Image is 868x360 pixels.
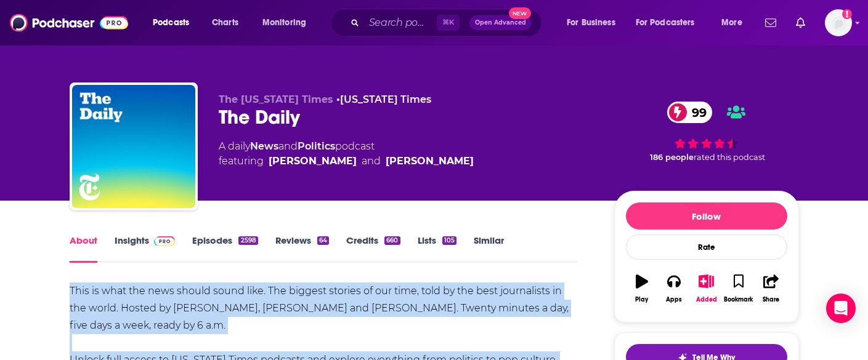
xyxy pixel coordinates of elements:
[317,236,329,245] div: 64
[418,234,456,263] a: Lists105
[219,139,474,169] div: A daily podcast
[826,294,856,323] div: Open Intercom Messenger
[278,140,298,152] span: and
[336,94,431,105] span: •
[342,9,554,37] div: Search podcasts, credits, & more...
[825,9,852,36] img: User Profile
[384,236,400,245] div: 660
[346,234,400,263] a: Credits660
[340,94,431,105] a: [US_STATE] Times
[204,13,246,33] a: Charts
[250,140,278,152] a: News
[721,14,742,31] span: More
[192,234,258,263] a: Episodes2598
[791,12,810,33] a: Show notifications dropdown
[70,234,97,263] a: About
[558,13,631,33] button: open menu
[666,296,682,303] div: Apps
[842,9,852,19] svg: Add a profile image
[269,154,357,169] a: Michael Barbaro
[667,102,713,123] a: 99
[626,266,658,311] button: Play
[442,236,456,245] div: 105
[475,20,526,26] span: Open Advanced
[275,234,329,263] a: Reviews64
[219,154,474,169] span: featuring
[10,11,128,34] img: Podchaser - Follow, Share and Rate Podcasts
[713,13,758,33] button: open menu
[298,140,335,152] a: Politics
[144,13,205,33] button: open menu
[386,154,474,169] a: Sabrina Tavernise
[509,7,531,19] span: New
[763,296,779,303] div: Share
[469,15,532,30] button: Open AdvancedNew
[626,234,787,260] div: Rate
[825,9,852,36] button: Show profile menu
[72,85,195,208] img: The Daily
[628,13,713,33] button: open menu
[760,12,781,33] a: Show notifications dropdown
[825,9,852,36] span: Logged in as TaftCommunications
[219,94,333,105] span: The [US_STATE] Times
[364,13,437,33] input: Search podcasts, credits, & more...
[724,296,753,303] div: Bookmark
[650,153,694,162] span: 186 people
[212,14,238,31] span: Charts
[362,154,381,169] span: and
[474,234,504,263] a: Similar
[694,153,765,162] span: rated this podcast
[437,15,460,31] span: ⌘ K
[679,102,713,123] span: 99
[658,266,690,311] button: Apps
[690,266,722,311] button: Added
[614,94,799,170] div: 99 186 peoplerated this podcast
[755,266,787,311] button: Share
[636,14,695,31] span: For Podcasters
[635,296,648,303] div: Play
[567,14,615,31] span: For Business
[115,234,176,263] a: InsightsPodchaser Pro
[238,236,258,245] div: 2598
[254,13,322,33] button: open menu
[262,14,306,31] span: Monitoring
[154,236,176,246] img: Podchaser Pro
[723,266,755,311] button: Bookmark
[626,202,787,230] button: Follow
[153,14,189,31] span: Podcasts
[696,296,717,303] div: Added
